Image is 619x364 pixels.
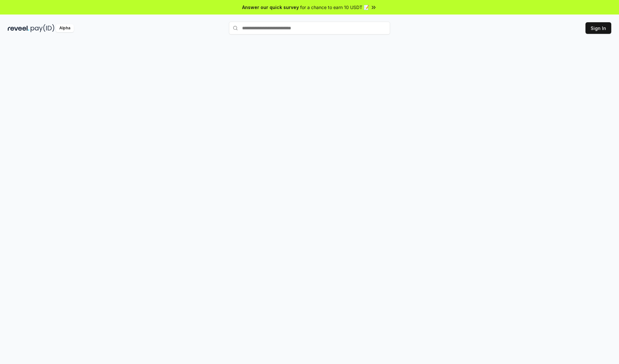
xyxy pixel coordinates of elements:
button: Sign In [585,22,611,34]
img: reveel_dark [8,24,29,32]
img: pay_id [31,24,54,32]
span: Answer our quick survey [242,4,299,11]
span: for a chance to earn 10 USDT 📝 [300,4,369,11]
div: Alpha [56,24,74,32]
